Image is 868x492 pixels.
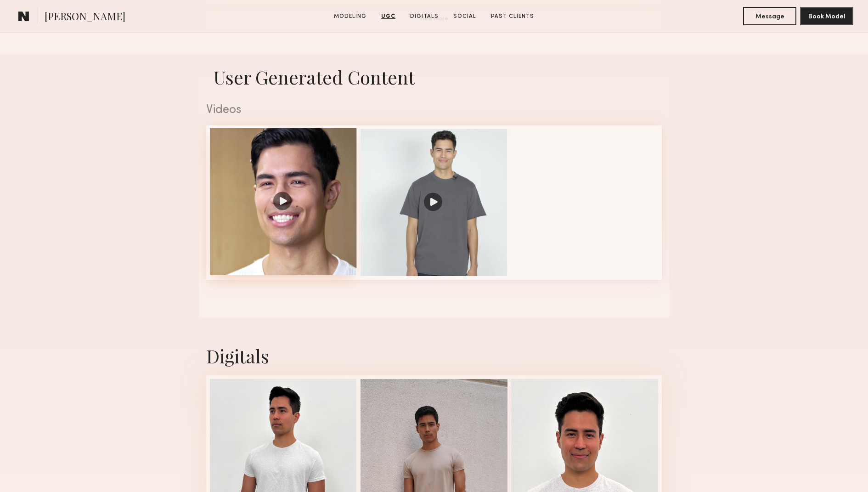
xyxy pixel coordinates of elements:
button: Message [743,7,796,25]
a: Social [450,12,480,21]
h1: User Generated Content [199,65,669,89]
a: Book Model [800,12,853,20]
a: Modeling [330,12,370,21]
div: Videos [206,104,662,116]
a: Past Clients [487,12,538,21]
button: Book Model [800,7,853,25]
a: UGC [378,12,399,21]
div: Digitals [206,344,662,368]
span: [PERSON_NAME] [45,9,125,25]
a: Digitals [406,12,442,21]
